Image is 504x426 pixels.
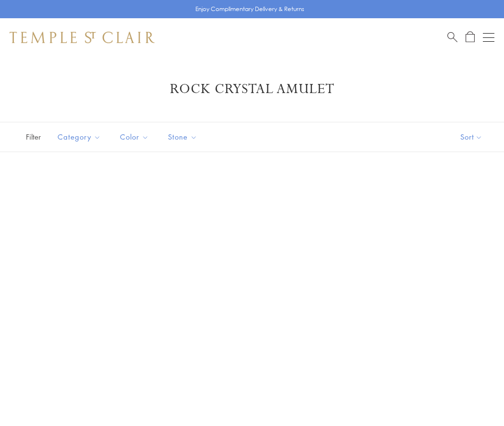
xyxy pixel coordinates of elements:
[483,32,494,43] button: Open navigation
[163,131,204,143] span: Stone
[53,131,108,143] span: Category
[466,31,475,43] a: Open Shopping Bag
[24,81,480,98] h1: Rock Crystal Amulet
[439,122,504,152] button: Show sort by
[115,131,156,143] span: Color
[161,126,204,148] button: Stone
[113,126,156,148] button: Color
[10,32,155,43] img: Temple St. Clair
[195,4,304,14] p: Enjoy Complimentary Delivery & Returns
[447,31,457,43] a: Search
[50,126,108,148] button: Category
